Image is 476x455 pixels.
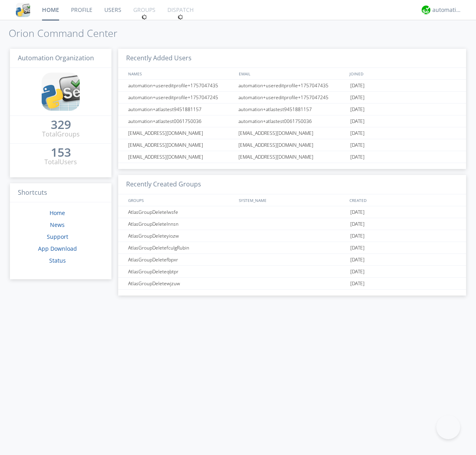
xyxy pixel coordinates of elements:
a: automation+usereditprofile+1757047435automation+usereditprofile+1757047435[DATE] [118,80,466,92]
span: [DATE] [350,104,365,115]
span: [DATE] [350,230,365,242]
div: Total Groups [42,130,80,139]
div: [EMAIL_ADDRESS][DOMAIN_NAME] [126,151,236,163]
div: AtlasGroupDeletewjzuw [126,278,236,289]
span: [DATE] [350,92,365,104]
span: [DATE] [350,151,365,163]
iframe: Toggle Customer Support [436,415,460,439]
img: cddb5a64eb264b2086981ab96f4c1ba7 [42,73,80,111]
a: automation+usereditprofile+1757047245automation+usereditprofile+1757047245[DATE] [118,92,466,104]
span: [DATE] [350,242,365,254]
div: CREATED [347,194,459,206]
img: spin.svg [142,14,147,20]
div: AtlasGroupDeletefbpxr [126,254,236,265]
div: AtlasGroupDeletefculgRubin [126,242,236,253]
div: AtlasGroupDeleteyiozw [126,230,236,242]
div: EMAIL [237,68,347,79]
img: spin.svg [178,14,183,20]
div: AtlasGroupDeleteqbtpr [126,266,236,277]
div: automation+atlastest0061750036 [126,115,236,127]
div: SYSTEM_NAME [237,194,347,206]
a: Status [49,257,66,264]
div: [EMAIL_ADDRESS][DOMAIN_NAME] [236,151,348,163]
h3: Recently Added Users [118,49,466,68]
a: AtlasGroupDeletefbpxr[DATE] [118,254,466,266]
div: automation+atlastest9451881157 [236,104,348,115]
span: Automation Organization [18,54,94,62]
span: [DATE] [350,278,365,290]
div: JOINED [347,68,459,79]
div: [EMAIL_ADDRESS][DOMAIN_NAME] [236,127,348,139]
div: [EMAIL_ADDRESS][DOMAIN_NAME] [126,127,236,139]
div: Total Users [44,157,77,167]
a: News [50,221,65,228]
a: App Download [38,245,77,252]
div: automation+usereditprofile+1757047245 [126,92,236,103]
span: [DATE] [350,254,365,266]
div: 153 [51,148,71,156]
a: [EMAIL_ADDRESS][DOMAIN_NAME][EMAIL_ADDRESS][DOMAIN_NAME][DATE] [118,139,466,151]
span: [DATE] [350,139,365,151]
a: Home [50,209,65,217]
a: AtlasGroupDeleteyiozw[DATE] [118,230,466,242]
span: [DATE] [350,127,365,139]
div: automation+usereditprofile+1757047435 [236,80,348,91]
img: cddb5a64eb264b2086981ab96f4c1ba7 [16,3,30,17]
a: Support [47,233,68,240]
div: AtlasGroupDeletelnnsn [126,218,236,230]
div: 329 [51,121,71,129]
a: 153 [51,148,71,157]
span: [DATE] [350,115,365,127]
div: [EMAIL_ADDRESS][DOMAIN_NAME] [236,139,348,151]
a: [EMAIL_ADDRESS][DOMAIN_NAME][EMAIL_ADDRESS][DOMAIN_NAME][DATE] [118,151,466,163]
h3: Recently Created Groups [118,175,466,194]
span: [DATE] [350,266,365,278]
img: d2d01cd9b4174d08988066c6d424eccd [422,6,430,14]
div: NAMES [126,68,235,79]
a: AtlasGroupDeleteqbtpr[DATE] [118,266,466,278]
a: AtlasGroupDeletelwsfe[DATE] [118,206,466,218]
span: [DATE] [350,206,365,218]
div: AtlasGroupDeletelwsfe [126,206,236,218]
a: automation+atlastest0061750036automation+atlastest0061750036[DATE] [118,115,466,127]
span: [DATE] [350,80,365,92]
h3: Shortcuts [10,183,111,203]
div: [EMAIL_ADDRESS][DOMAIN_NAME] [126,139,236,151]
div: automation+atlastest9451881157 [126,104,236,115]
a: 329 [51,121,71,130]
div: GROUPS [126,194,235,206]
a: AtlasGroupDeletelnnsn[DATE] [118,218,466,230]
span: [DATE] [350,218,365,230]
a: AtlasGroupDeletewjzuw[DATE] [118,278,466,290]
a: [EMAIL_ADDRESS][DOMAIN_NAME][EMAIL_ADDRESS][DOMAIN_NAME][DATE] [118,127,466,139]
div: automation+usereditprofile+1757047435 [126,80,236,91]
a: automation+atlastest9451881157automation+atlastest9451881157[DATE] [118,104,466,115]
div: automation+atlas [432,6,462,14]
div: automation+usereditprofile+1757047245 [236,92,348,103]
div: automation+atlastest0061750036 [236,115,348,127]
a: AtlasGroupDeletefculgRubin[DATE] [118,242,466,254]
